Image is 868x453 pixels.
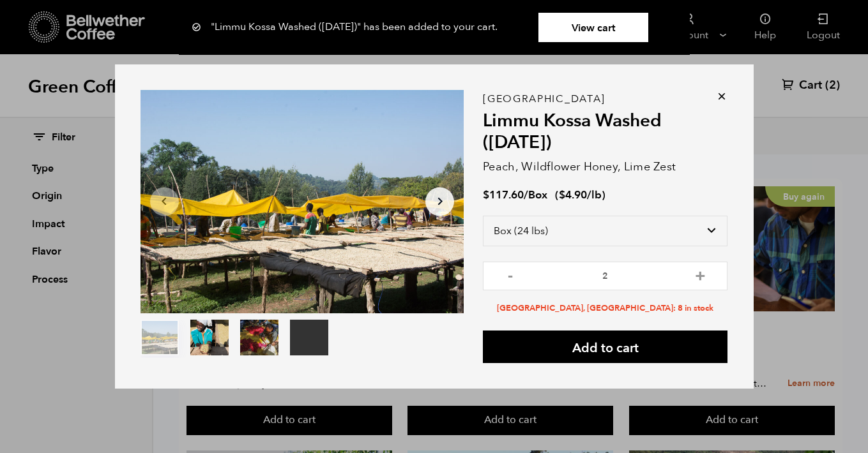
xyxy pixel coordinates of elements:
p: Peach, Wildflower Honey, Lime Zest [483,158,727,175]
span: $ [559,188,565,202]
h2: Limmu Kossa Washed ([DATE]) [483,110,727,153]
span: ( ) [555,188,605,202]
button: Add to cart [483,330,727,363]
span: Box [528,188,547,202]
button: - [502,268,518,281]
span: $ [483,188,489,202]
bdi: 117.60 [483,188,524,202]
button: + [692,268,708,281]
span: /lb [587,188,602,202]
span: / [524,188,528,202]
video: Your browser does not support the video tag. [290,320,328,355]
li: [GEOGRAPHIC_DATA], [GEOGRAPHIC_DATA]: 8 in stock [483,302,727,315]
bdi: 4.90 [559,188,587,202]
